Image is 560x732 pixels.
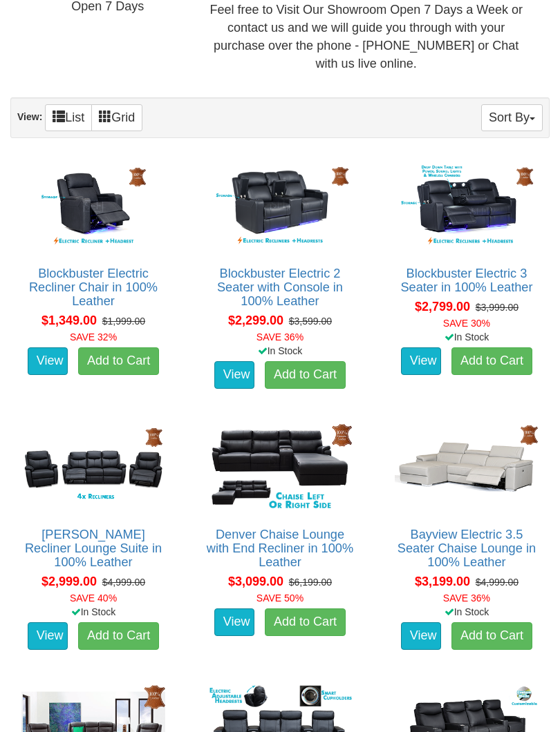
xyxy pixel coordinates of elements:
[41,575,97,588] span: $2,999.00
[381,330,552,344] div: In Stock
[256,593,304,604] font: SAVE 50%
[194,344,366,358] div: In Stock
[217,267,343,308] a: Blockbuster Electric 2 Seater with Console in 100% Leather
[28,347,68,375] a: View
[70,331,117,343] font: SAVE 32%
[102,577,145,588] del: $4,999.00
[415,575,470,588] span: $3,199.00
[25,528,162,569] a: [PERSON_NAME] Recliner Lounge Suite in 100% Leather
[205,421,355,514] img: Denver Chaise Lounge with End Recliner in 100% Leather
[289,577,332,588] del: $6,199.00
[29,267,158,308] a: Blockbuster Electric Recliner Chair in 100% Leather
[78,622,159,650] a: Add to Cart
[443,593,490,604] font: SAVE 36%
[28,622,68,650] a: View
[481,104,543,131] button: Sort By
[443,318,490,329] font: SAVE 30%
[451,347,532,375] a: Add to Cart
[476,577,519,588] del: $4,999.00
[45,104,92,131] a: List
[70,593,117,604] font: SAVE 40%
[451,622,532,650] a: Add to Cart
[214,608,254,636] a: View
[381,605,552,619] div: In Stock
[91,104,142,131] a: Grid
[205,160,355,253] img: Blockbuster Electric 2 Seater with Console in 100% Leather
[207,528,353,569] a: Denver Chaise Lounge with End Recliner in 100% Leather
[18,160,169,253] img: Blockbuster Electric Recliner Chair in 100% Leather
[18,421,169,514] img: Maxwell Recliner Lounge Suite in 100% Leather
[214,361,254,389] a: View
[228,314,283,327] span: $2,299.00
[415,300,470,314] span: $2,799.00
[265,361,346,389] a: Add to Cart
[289,316,332,327] del: $3,599.00
[256,331,304,343] font: SAVE 36%
[102,316,145,327] del: $1,999.00
[265,608,346,636] a: Add to Cart
[401,622,441,650] a: View
[17,112,42,123] strong: View:
[78,347,159,375] a: Add to Cart
[398,528,536,569] a: Bayview Electric 3.5 Seater Chaise Lounge in 100% Leather
[41,314,97,327] span: $1,349.00
[8,605,179,619] div: In Stock
[228,575,283,588] span: $3,099.00
[401,347,441,375] a: View
[400,267,532,294] a: Blockbuster Electric 3 Seater in 100% Leather
[476,302,519,313] del: $3,999.00
[391,421,542,514] img: Bayview Electric 3.5 Seater Chaise Lounge in 100% Leather
[391,160,542,253] img: Blockbuster Electric 3 Seater in 100% Leather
